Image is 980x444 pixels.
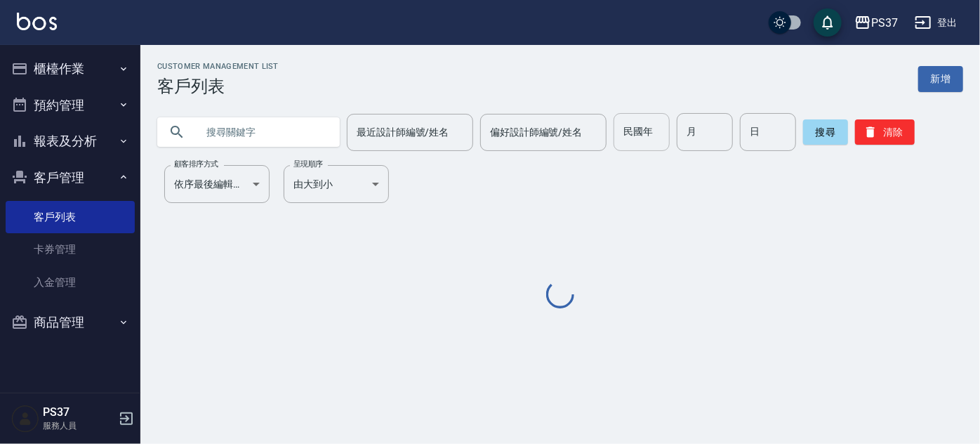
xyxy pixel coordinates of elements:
[293,159,323,169] label: 呈現順序
[43,419,114,432] p: 服務人員
[6,51,135,87] button: 櫃檯作業
[849,8,903,37] button: PS37
[43,405,114,419] h5: PS37
[918,66,963,92] a: 新增
[174,159,218,169] label: 顧客排序方式
[6,87,135,124] button: 預約管理
[803,119,848,145] button: 搜尋
[284,165,389,203] div: 由大到小
[197,113,329,151] input: 搜尋關鍵字
[814,8,842,37] button: save
[6,123,135,159] button: 報表及分析
[6,304,135,341] button: 商品管理
[6,266,135,299] a: 入金管理
[11,405,39,433] img: Person
[6,233,135,266] a: 卡券管理
[855,119,915,145] button: 清除
[157,62,279,71] h2: Customer Management List
[6,201,135,233] a: 客戶列表
[164,165,270,203] div: 依序最後編輯時間
[17,13,57,30] img: Logo
[6,159,135,196] button: 客戶管理
[157,77,279,96] h3: 客戶列表
[871,14,898,32] div: PS37
[909,10,963,36] button: 登出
